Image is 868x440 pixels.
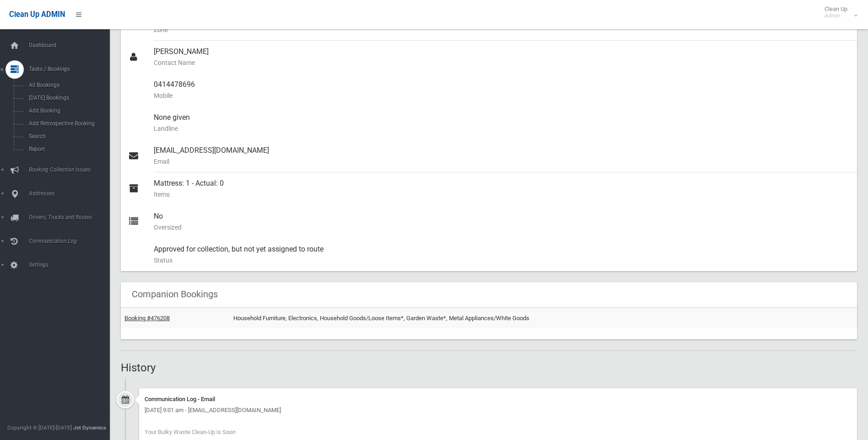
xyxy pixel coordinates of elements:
[154,57,850,68] small: Contact Name
[230,308,857,328] td: Household Furniture, Electronics, Household Goods/Loose Items*, Garden Waste*, Metal Appliances/W...
[825,12,847,19] small: Admin
[26,214,117,220] span: Drivers, Trucks and Routes
[26,190,117,197] span: Addresses
[26,107,109,114] span: Add Booking
[154,107,850,140] div: None given
[121,362,857,374] h2: History
[154,205,850,238] div: No
[26,166,117,173] span: Booking Collection Issues
[26,66,117,72] span: Tasks / Bookings
[26,238,117,244] span: Communication Log
[26,120,109,127] span: Add Retrospective Booking
[820,5,857,19] span: Clean Up
[154,255,850,266] small: Status
[154,90,850,101] small: Mobile
[154,24,850,35] small: Zone
[154,238,850,271] div: Approved for collection, but not yet assigned to route
[124,315,170,322] a: Booking #476208
[9,10,65,19] span: Clean Up ADMIN
[145,405,852,416] div: [DATE] 9:01 am - [EMAIL_ADDRESS][DOMAIN_NAME]
[73,424,106,431] strong: Jet Dynamics
[121,140,857,172] a: [EMAIL_ADDRESS][DOMAIN_NAME]Email
[121,285,229,303] header: Companion Bookings
[26,95,109,101] span: [DATE] Bookings
[154,74,850,107] div: 0414478696
[7,424,72,431] span: Copyright © [DATE]-[DATE]
[154,123,850,134] small: Landline
[154,189,850,200] small: Items
[154,41,850,74] div: [PERSON_NAME]
[26,262,117,268] span: Settings
[26,146,109,152] span: Report
[26,133,109,140] span: Search
[26,42,117,48] span: Dashboard
[154,172,850,205] div: Mattress: 1 - Actual: 0
[145,429,236,435] span: Your Bulky Waste Clean-Up is Soon
[26,82,109,88] span: All Bookings
[145,394,852,405] div: Communication Log - Email
[154,156,850,167] small: Email
[154,222,850,233] small: Oversized
[154,140,850,172] div: [EMAIL_ADDRESS][DOMAIN_NAME]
